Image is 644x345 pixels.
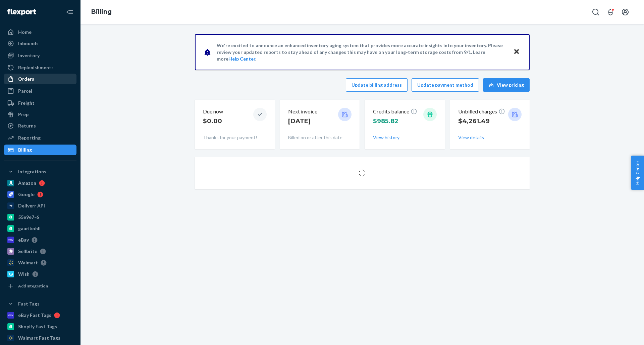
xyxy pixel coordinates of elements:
button: Close Navigation [63,5,76,19]
a: Parcel [4,86,76,96]
span: $985.82 [373,117,398,125]
a: Add Integration [4,282,76,290]
a: Freight [4,98,76,108]
button: View details [458,134,484,141]
div: Deliverr API [18,202,45,209]
a: Replenishments [4,62,76,73]
a: Billing [4,145,76,155]
div: 55e9e7-6 [18,214,39,221]
p: Unbilled charges [458,108,505,115]
div: Amazon [18,180,36,186]
a: Walmart [4,257,76,268]
div: Inbounds [18,40,39,47]
a: Walmart Fast Tags [4,333,76,343]
div: eBay Fast Tags [18,312,51,319]
p: Billed on or after this date [288,134,352,141]
a: Google [4,189,76,200]
div: Shopify Fast Tags [18,323,57,330]
div: Parcel [18,88,32,94]
div: Home [18,29,32,35]
button: Open account menu [619,5,632,19]
div: Reporting [18,135,41,141]
p: $4,261.49 [458,117,505,125]
a: Inbounds [4,38,76,49]
img: Flexport logo [7,9,36,15]
div: Walmart [18,259,38,266]
a: Orders [4,74,76,84]
p: $0.00 [203,117,223,125]
a: eBay [4,235,76,245]
button: Integrations [4,166,76,177]
a: Prep [4,109,76,120]
div: Add Integration [18,283,48,289]
button: Update payment method [412,78,479,92]
a: Help Center [228,56,255,62]
a: gaurikohli [4,223,76,234]
button: Open Search Box [589,5,602,19]
p: We're excited to announce an enhanced inventory aging system that provides more accurate insights... [217,42,507,62]
button: Close [512,47,521,57]
a: Wish [4,269,76,279]
a: Home [4,27,76,37]
a: Returns [4,120,76,131]
div: Sellbrite [18,248,37,255]
div: Prep [18,111,29,118]
a: Reporting [4,133,76,143]
a: Deliverr API [4,200,76,211]
a: Amazon [4,178,76,188]
p: Next invoice [288,108,317,115]
button: View pricing [483,78,530,92]
div: Wish [18,271,30,277]
div: eBay [18,237,29,243]
a: Shopify Fast Tags [4,321,76,332]
div: Google [18,191,35,198]
div: gaurikohli [18,225,41,232]
div: Returns [18,122,36,129]
a: eBay Fast Tags [4,310,76,321]
a: Sellbrite [4,246,76,257]
ol: breadcrumbs [86,2,117,22]
div: Orders [18,76,34,82]
a: 55e9e7-6 [4,212,76,223]
a: Billing [91,8,112,15]
button: Help Center [631,156,644,190]
button: Fast Tags [4,298,76,309]
button: Open notifications [604,5,617,19]
div: Integrations [18,168,46,175]
button: View history [373,134,399,141]
div: Fast Tags [18,300,40,307]
p: Credits balance [373,108,417,115]
p: [DATE] [288,117,317,125]
div: Walmart Fast Tags [18,335,60,341]
button: Update billing address [346,78,408,92]
p: Thanks for your payment! [203,134,267,141]
a: Inventory [4,50,76,61]
div: Inventory [18,52,40,59]
div: Billing [18,147,32,153]
div: Replenishments [18,64,54,71]
p: Due now [203,108,223,115]
div: Freight [18,100,35,106]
